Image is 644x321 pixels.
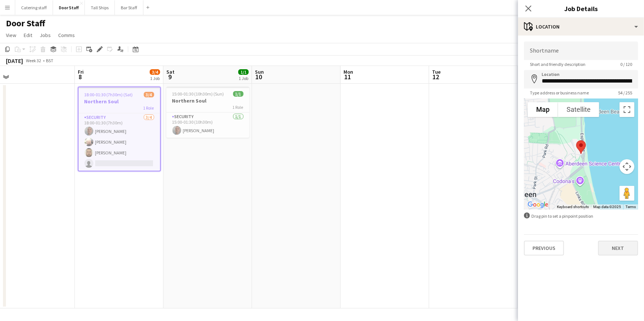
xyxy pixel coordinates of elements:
[614,61,638,67] span: 0 / 120
[239,76,248,81] div: 1 Job
[79,113,160,171] app-card-role: Security3/418:00-01:30 (7h30m)[PERSON_NAME][PERSON_NAME][PERSON_NAME]
[593,205,621,209] span: Map data ©2025
[598,241,638,255] button: Next
[77,73,84,81] span: 8
[342,73,353,81] span: 11
[172,91,224,97] span: 15:00-01:30 (10h30m) (Sun)
[166,97,249,104] h3: Northern Soul
[3,30,19,40] a: View
[37,30,54,40] a: Jobs
[620,102,634,117] button: Toggle fullscreen view
[166,87,249,138] app-job-card: 15:00-01:30 (10h30m) (Sun)1/1Northern Soul1 RoleSecurity1/115:00-01:30 (10h30m)[PERSON_NAME]
[524,90,595,96] span: Type address or business name
[612,90,638,96] span: 54 / 255
[558,102,599,117] button: Show satellite imagery
[143,105,154,111] span: 1 Role
[557,204,589,210] button: Keyboard shortcuts
[166,113,249,138] app-card-role: Security1/115:00-01:30 (10h30m)[PERSON_NAME]
[24,58,43,63] span: Week 32
[166,68,175,75] span: Sat
[115,0,143,15] button: Bar Staff
[6,57,23,64] div: [DATE]
[625,205,636,209] a: Terms (opens in new tab)
[6,18,45,29] h1: Door Staff
[46,58,53,63] div: BST
[144,92,154,97] span: 3/4
[79,98,160,105] h3: Northern Soul
[343,68,353,75] span: Mon
[53,0,85,15] button: Door Staff
[85,0,115,15] button: Tall Ships
[524,61,591,67] span: Short and friendly description
[84,92,133,97] span: 18:00-01:30 (7h30m) (Sat)
[150,69,160,75] span: 3/4
[431,73,441,81] span: 12
[24,32,32,39] span: Edit
[255,68,264,75] span: Sun
[526,200,550,210] img: Google
[528,102,558,117] button: Show street map
[150,76,160,81] div: 1 Job
[620,186,634,201] button: Drag Pegman onto the map to open Street View
[165,73,175,81] span: 9
[15,0,53,15] button: Catering staff
[254,73,264,81] span: 10
[518,4,644,13] h3: Job Details
[432,68,441,75] span: Tue
[524,213,638,220] div: Drag pin to set a pinpoint position
[620,159,634,174] button: Map camera controls
[6,32,16,39] span: View
[526,200,550,210] a: Open this area in Google Maps (opens a new window)
[21,30,35,40] a: Edit
[55,30,78,40] a: Comms
[518,18,644,36] div: Location
[233,91,243,97] span: 1/1
[233,104,243,110] span: 1 Role
[40,32,51,39] span: Jobs
[78,87,161,171] app-job-card: 18:00-01:30 (7h30m) (Sat)3/4Northern Soul1 RoleSecurity3/418:00-01:30 (7h30m)[PERSON_NAME][PERSON...
[78,68,84,75] span: Fri
[58,32,75,39] span: Comms
[238,69,249,75] span: 1/1
[524,241,564,255] button: Previous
